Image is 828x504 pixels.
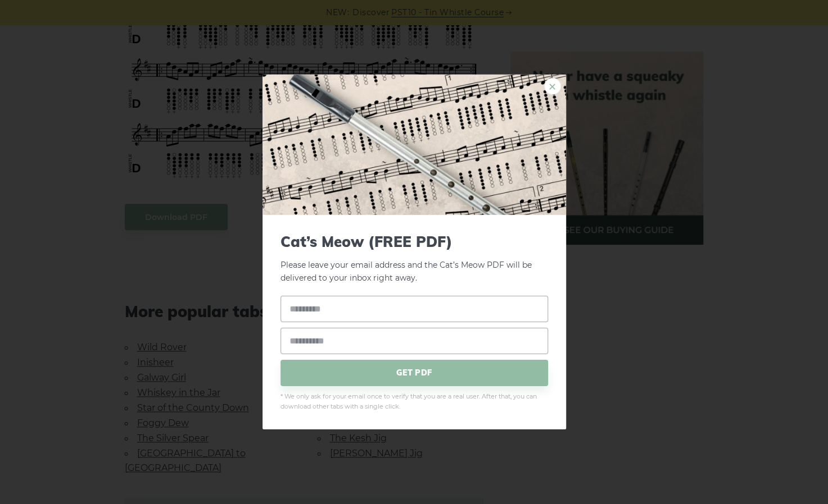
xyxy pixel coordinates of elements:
span: Cat’s Meow (FREE PDF) [280,233,548,250]
span: * We only ask for your email once to verify that you are a real user. After that, you can downloa... [280,391,548,411]
p: Please leave your email address and the Cat’s Meow PDF will be delivered to your inbox right away. [280,233,548,285]
span: GET PDF [280,359,548,386]
a: × [544,78,561,95]
img: Tin Whistle Tab Preview [263,75,566,215]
